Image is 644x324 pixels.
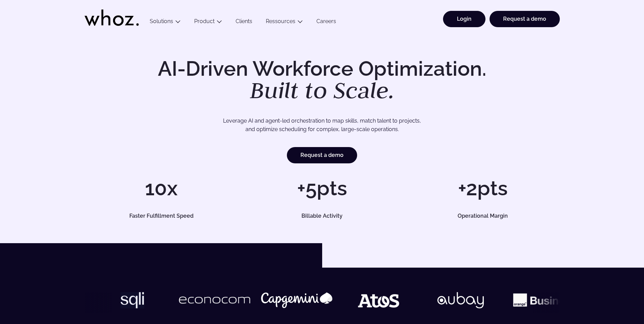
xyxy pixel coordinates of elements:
button: Product [187,18,229,27]
h5: Operational Margin [413,213,552,219]
em: Built to Scale. [250,75,394,105]
a: Careers [310,18,343,27]
a: Request a demo [490,11,560,27]
button: Solutions [143,18,187,27]
a: Clients [229,18,259,27]
h1: AI-Driven Workforce Optimization. [148,58,496,102]
h1: +5pts [245,178,399,198]
p: Leverage AI and agent-led orchestration to map skills, match talent to projects, and optimize sch... [108,116,536,134]
a: Request a demo [287,147,357,163]
h1: +2pts [406,178,559,198]
a: Ressources [266,18,295,24]
h5: Billable Activity [253,213,391,219]
iframe: Chatbot [599,279,634,314]
h5: Faster Fulfillment Speed [92,213,231,219]
a: Login [443,11,485,27]
h1: 10x [85,178,238,198]
a: Product [194,18,215,24]
button: Ressources [259,18,310,27]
